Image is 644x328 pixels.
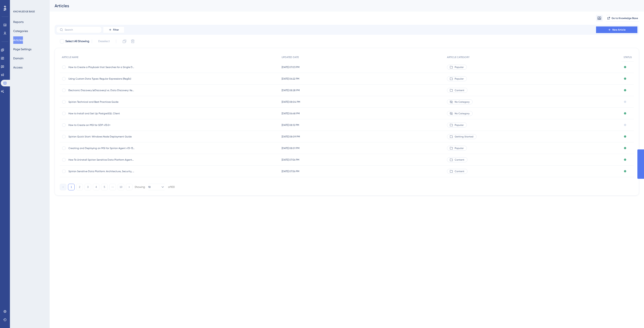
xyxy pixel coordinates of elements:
span: [DATE] 08:28 PM [282,89,300,92]
button: Filter [103,26,124,33]
span: Content [455,170,464,173]
button: Articles [13,36,23,44]
span: Content [455,158,464,161]
span: [DATE] 07:56 PM [282,158,299,161]
button: Domain [13,55,24,62]
span: [DATE] 07:56 PM [282,170,299,173]
span: ARTICLE NAME [62,56,78,59]
span: Getting Started [455,135,473,138]
button: Deselect [94,38,114,45]
span: No Category [455,112,470,115]
button: Reports [13,18,24,26]
button: 4 [93,184,99,190]
span: How to Create an MSI for SDP v13.0+ [68,123,135,127]
span: [DATE] 06:22 PM [282,77,299,80]
span: Spirion Technical and Best Practices Guide [68,100,135,104]
span: ARTICLE CATEGORY [447,56,470,59]
span: STATUS [624,56,632,59]
span: How to Install and Set Up PostgreSQL Client [68,112,135,115]
button: 3 [85,184,91,190]
span: Deselect [98,39,110,44]
button: Go to Knowledge Base [606,15,639,21]
span: [DATE] 07:03 PM [282,66,300,69]
span: Spirion Quick Start: Windows Node Deployment Guide [68,135,135,138]
span: [DATE] 08:09 PM [282,135,300,138]
span: 10 [148,185,151,189]
span: UPDATED DATE [282,56,299,59]
span: Creating and Deploying an MSI for Spirion Agent v13-13.5 [68,147,135,150]
span: Using Custom Data Types: Regular Expressions (RegEx) [68,77,135,80]
button: 2 [76,184,83,190]
span: [DATE] 08:12 PM [282,123,299,127]
span: Popular [455,66,464,69]
button: Categories [13,27,28,35]
span: Go to Knowledge Base [612,17,638,20]
div: Articles [55,3,629,9]
span: Electronic Discovery (eDiscovery) vs. Data Discovery: Key Differences [68,89,135,92]
span: No Category [455,100,470,104]
button: New Article [596,26,637,33]
span: Filter [113,28,119,31]
button: Access [13,64,23,71]
button: 10 [148,184,165,190]
span: Popular [455,123,464,127]
span: How to Create a Playbook that Searches for a Single Data Type [68,66,135,69]
span: Select All Showing [65,39,89,44]
div: of 100 [168,185,175,189]
span: Spirion Sensitive Data Platform: Architecture, Security, and Data Flow [68,170,135,173]
div: KNOWLEDGE BASE [13,10,35,13]
span: Popular [455,147,464,150]
button: ⋯ [109,184,116,190]
button: 1 [68,184,75,190]
span: [DATE] 08:04 PM [282,100,300,104]
span: [DATE] 06:48 PM [282,112,300,115]
input: Search [65,28,98,31]
span: [DATE] 08:01 PM [282,147,300,150]
span: Popular [455,77,464,80]
span: Content [455,89,464,92]
div: Showing [135,185,145,189]
iframe: UserGuiding AI Assistant Launcher [627,312,639,324]
span: How To Uninstall Spirion Sensitive Data Platform Agents versions 13-13.5 [68,158,135,161]
button: 5 [101,184,108,190]
span: New Article [612,28,626,31]
button: 10 [118,184,124,190]
button: Page Settings [13,45,31,53]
